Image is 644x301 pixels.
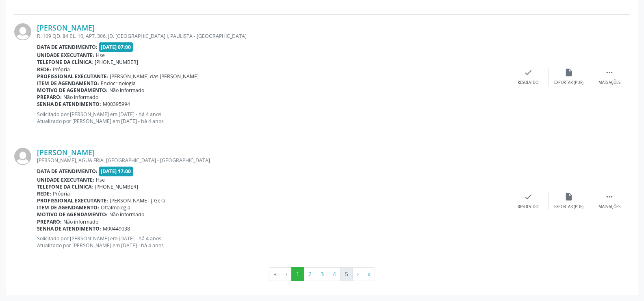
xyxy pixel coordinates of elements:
[53,190,70,197] span: Própria
[524,192,533,201] i: check
[328,267,340,281] button: Go to page 4
[363,267,375,281] button: Go to last page
[103,101,130,108] span: M00395994
[554,80,583,86] div: Exportar (PDF)
[95,183,138,190] span: [PHONE_NUMBER]
[518,80,538,86] div: Resolvido
[316,267,328,281] button: Go to page 3
[291,267,304,281] button: Go to page 1
[63,94,98,101] span: Não informado
[37,211,108,218] b: Motivo de agendamento:
[304,267,316,281] button: Go to page 2
[564,192,573,201] i: insert_drive_file
[14,267,630,281] ul: Pagination
[37,52,94,59] b: Unidade executante:
[99,167,133,176] span: [DATE] 17:00
[37,197,108,204] b: Profissional executante:
[554,204,583,210] div: Exportar (PDF)
[110,197,167,204] span: [PERSON_NAME] | Geral
[96,176,105,183] span: Hse
[37,33,508,40] div: R. 109 QD. 84 BL. 10, APT. 306, JD. [GEOGRAPHIC_DATA] I, PAULISTA - [GEOGRAPHIC_DATA]
[96,52,105,59] span: Hse
[37,66,51,73] b: Rede:
[37,87,108,94] b: Motivo de agendamento:
[99,42,133,52] span: [DATE] 07:00
[37,23,95,32] a: [PERSON_NAME]
[37,190,51,197] b: Rede:
[95,59,138,66] span: [PHONE_NUMBER]
[37,183,93,190] b: Telefone da clínica:
[53,66,70,73] span: Própria
[598,204,620,210] div: Mais ações
[110,73,199,80] span: [PERSON_NAME] das [PERSON_NAME]
[564,68,573,77] i: insert_drive_file
[103,225,130,232] span: M00449038
[352,267,363,281] button: Go to next page
[101,204,130,211] span: Oftalmologia
[598,80,620,86] div: Mais ações
[101,80,136,87] span: Endocrinologia
[518,204,538,210] div: Resolvido
[605,68,614,77] i: 
[37,44,98,51] b: Data de atendimento:
[37,111,508,125] p: Solicitado por [PERSON_NAME] em [DATE] - há 4 anos Atualizado por [PERSON_NAME] em [DATE] - há 4 ...
[37,73,108,80] b: Profissional executante:
[14,23,31,40] img: img
[14,148,31,165] img: img
[109,87,144,94] span: Não informado
[37,148,95,157] a: [PERSON_NAME]
[605,192,614,201] i: 
[37,59,93,66] b: Telefone da clínica:
[37,101,101,108] b: Senha de atendimento:
[37,225,101,232] b: Senha de atendimento:
[37,176,94,183] b: Unidade executante:
[340,267,353,281] button: Go to page 5
[109,211,144,218] span: Não informado
[37,94,62,101] b: Preparo:
[63,218,98,225] span: Não informado
[37,235,508,249] p: Solicitado por [PERSON_NAME] em [DATE] - há 4 anos Atualizado por [PERSON_NAME] em [DATE] - há 4 ...
[37,168,98,175] b: Data de atendimento:
[37,218,62,225] b: Preparo:
[524,68,533,77] i: check
[37,80,99,87] b: Item de agendamento:
[37,204,99,211] b: Item de agendamento:
[37,157,508,164] div: [PERSON_NAME], AGUA FRIA, [GEOGRAPHIC_DATA] - [GEOGRAPHIC_DATA]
